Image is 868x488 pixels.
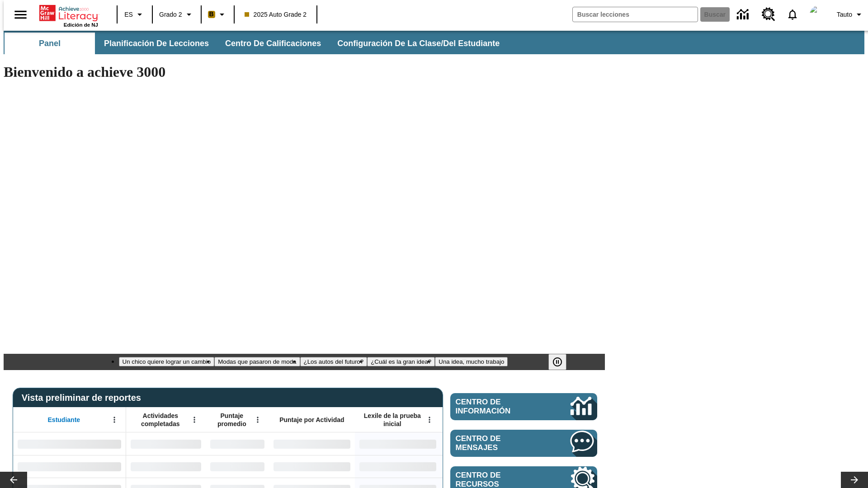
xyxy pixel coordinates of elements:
[7,1,34,28] button: Abrir el menú lateral
[337,38,500,49] span: Configuración de la clase/del estudiante
[39,38,61,49] span: Panel
[108,413,121,427] button: Abrir menú
[206,455,269,478] div: Sin datos,
[756,2,781,27] a: Centro de recursos, Se abrirá en una pestaña nueva.
[359,412,425,428] span: Lexile de la prueba inicial
[206,432,269,455] div: Sin datos,
[833,6,868,23] button: Perfil/Configuración
[210,412,254,428] span: Puntaje promedio
[120,6,149,23] button: Lenguaje: ES, Selecciona un idioma
[279,416,344,424] span: Puntaje por Actividad
[5,33,95,54] button: Panel
[225,38,321,49] span: Centro de calificaciones
[214,357,300,366] button: Diapositiva 2 Modas que pasaron de moda
[104,38,209,49] span: Planificación de lecciones
[251,413,264,427] button: Abrir menú
[22,393,146,403] span: Vista preliminar de reportes
[456,434,543,452] span: Centro de mensajes
[4,31,864,54] div: Subbarra de navegación
[124,10,133,19] span: ES
[48,416,80,424] span: Estudiante
[64,22,98,28] span: Edición de NJ
[4,33,508,54] div: Subbarra de navegación
[126,455,206,478] div: Sin datos,
[837,10,852,19] span: Tauto
[245,10,307,19] span: 2025 Auto Grade 2
[731,2,756,27] a: Centro de información
[573,7,698,22] input: Buscar campo
[209,9,214,20] span: B
[39,4,98,22] a: Portada
[4,64,605,80] h1: Bienvenido a achieve 3000
[841,472,868,488] button: Carrusel de lecciones, seguir
[204,6,231,23] button: Boost El color de la clase es anaranjado claro. Cambiar el color de la clase.
[156,6,198,23] button: Grado: Grado 2, Elige un grado
[450,393,597,420] a: Centro de información
[300,357,368,366] button: Diapositiva 3 ¿Los autos del futuro?
[367,357,435,366] button: Diapositiva 4 ¿Cuál es la gran idea?
[548,354,576,370] div: Pausar
[39,3,98,28] div: Portada
[97,33,216,54] button: Planificación de lecciones
[218,33,328,54] button: Centro de calificaciones
[548,354,566,370] button: Pausar
[456,398,540,416] span: Centro de información
[435,357,508,366] button: Diapositiva 5 Una idea, mucho trabajo
[804,3,833,26] button: Escoja un nuevo avatar
[131,412,190,428] span: Actividades completadas
[330,33,507,54] button: Configuración de la clase/del estudiante
[188,413,201,427] button: Abrir menú
[810,5,828,23] img: avatar image
[126,432,206,455] div: Sin datos,
[781,3,804,26] a: Notificaciones
[450,430,597,457] a: Centro de mensajes
[159,10,182,19] span: Grado 2
[119,357,215,366] button: Diapositiva 1 Un chico quiere lograr un cambio
[423,413,436,427] button: Abrir menú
